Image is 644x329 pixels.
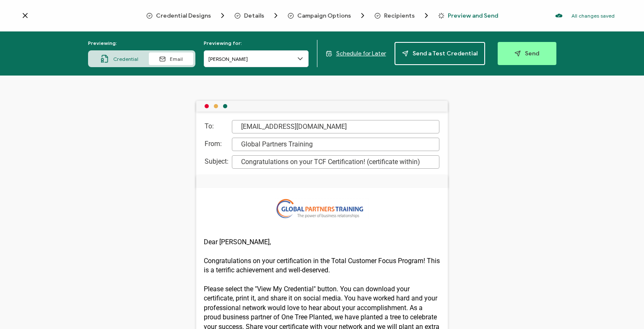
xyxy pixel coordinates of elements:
[156,13,211,19] span: Credential Designs
[498,42,556,65] button: Send
[205,138,228,151] span: From:
[234,11,280,20] span: Details
[514,50,539,57] span: Send
[146,11,227,20] span: Credential Designs
[275,198,369,219] img: Image
[374,11,431,20] span: Recipients
[205,120,228,133] span: To:
[146,11,498,20] div: Breadcrumb
[244,13,264,19] span: Details
[336,50,386,57] span: Schedule for Later
[448,13,498,19] span: Preview and Send
[602,289,644,329] iframe: Chat Widget
[204,238,440,247] p: Dear [PERSON_NAME],
[113,56,138,62] span: Credential
[288,11,367,20] span: Campaign Options
[204,40,242,46] span: Previewing for:
[297,13,351,19] span: Campaign Options
[232,138,439,151] div: Global Partners Training
[402,50,478,57] span: Send a Test Credential
[88,40,117,46] span: Previewing:
[170,56,183,62] span: Email
[204,50,309,67] input: Search recipient
[232,155,439,169] div: Congratulations on your TCF Certification! (certificate within)
[571,13,615,19] p: All changes saved
[205,155,228,169] span: Subject:
[204,256,440,275] p: Congratulations on your certification in the Total Customer Focus Program! This is a terrific ach...
[232,120,439,133] div: [EMAIL_ADDRESS][DOMAIN_NAME]
[395,42,485,65] button: Send a Test Credential
[384,13,415,19] span: Recipients
[438,13,498,19] span: Preview and Send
